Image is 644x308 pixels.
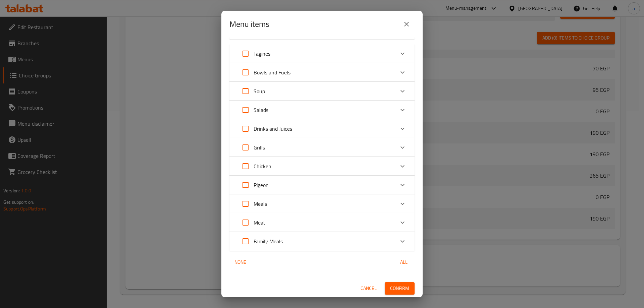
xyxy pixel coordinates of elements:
[398,16,415,32] button: close
[229,63,415,82] div: Expand
[385,282,415,295] button: Confirm
[254,237,283,245] p: Family Meals
[254,125,292,133] p: Drinks and Juices
[229,44,415,63] div: Expand
[254,181,269,189] p: Pigeon
[390,284,409,293] span: Confirm
[254,219,265,227] p: Meat
[254,68,290,76] p: Bowls and Fuels
[254,87,265,95] p: Soup
[229,82,415,101] div: Expand
[254,50,270,58] p: Tagines
[229,213,415,232] div: Expand
[254,162,271,170] p: Chicken
[229,138,415,157] div: Expand
[393,256,415,268] button: All
[396,258,412,266] span: All
[361,284,377,293] span: Cancel
[229,194,415,213] div: Expand
[229,19,269,29] h2: Menu items
[229,119,415,138] div: Expand
[229,176,415,194] div: Expand
[232,258,248,266] span: None
[229,157,415,176] div: Expand
[254,143,265,151] p: Grills
[229,101,415,119] div: Expand
[358,282,379,295] button: Cancel
[254,200,267,208] p: Meals
[229,232,415,251] div: Expand
[254,106,268,114] p: Salads
[229,256,251,268] button: None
